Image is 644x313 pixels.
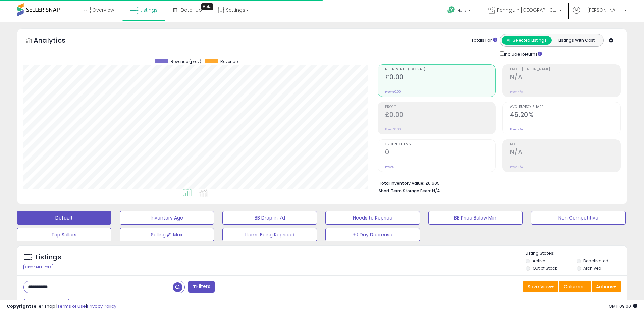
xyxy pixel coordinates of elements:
button: All Selected Listings [502,36,552,45]
span: Profit [385,105,495,109]
button: 30 Day Decrease [325,228,420,241]
span: Profit [PERSON_NAME] [510,68,620,71]
a: Help [442,1,478,22]
span: DataHub [181,7,202,13]
button: Filters [188,281,214,293]
a: Terms of Use [57,303,86,309]
label: Archived [583,265,601,271]
h5: Analytics [34,36,78,47]
b: Total Inventory Value: [379,180,424,186]
span: Net Revenue (Exc. VAT) [385,68,495,71]
small: Prev: N/A [510,127,523,131]
div: Clear All Filters [23,264,53,270]
span: N/A [432,188,440,194]
h2: £0.00 [385,111,495,120]
h2: N/A [510,148,620,158]
label: Deactivated [583,258,608,264]
span: Ordered Items [385,143,495,146]
button: Actions [592,281,621,292]
button: Top Sellers [17,228,111,241]
button: Listings With Cost [551,36,601,45]
div: Include Returns [495,50,550,58]
button: Last 7 Days [24,299,69,310]
button: Items Being Repriced [222,228,317,241]
h2: £0.00 [385,73,495,82]
button: Selling @ Max [120,228,214,241]
button: Non Competitive [531,211,626,225]
button: Columns [559,281,591,292]
span: Revenue (prev) [171,59,201,64]
div: Totals For [471,37,497,44]
span: Revenue [220,59,238,64]
span: Hi [PERSON_NAME] [582,7,622,13]
span: Avg. Buybox Share [510,105,620,109]
div: seller snap | | [7,303,116,310]
strong: Copyright [7,303,31,309]
h2: 0 [385,148,495,158]
span: 2025-09-9 09:00 GMT [609,303,637,309]
p: Listing States: [526,250,627,257]
span: Pennguin [GEOGRAPHIC_DATA] [497,7,557,13]
b: Short Term Storage Fees: [379,188,431,194]
li: £6,605 [379,179,615,187]
button: Needs to Reprice [325,211,420,225]
i: Get Help [447,6,455,14]
span: Columns [563,283,585,290]
small: Prev: 0 [385,165,394,169]
button: Save View [523,281,558,292]
a: Hi [PERSON_NAME] [573,7,627,22]
label: Active [533,258,545,264]
span: Overview [92,7,114,13]
span: ROI [510,143,620,146]
button: Aug-25 - Aug-31 [104,299,160,310]
small: Prev: N/A [510,165,523,169]
small: Prev: £0.00 [385,90,401,94]
small: Prev: £0.00 [385,127,401,131]
button: Default [17,211,111,225]
h2: 46.20% [510,111,620,120]
span: Help [457,8,466,13]
button: BB Price Below Min [428,211,523,225]
div: Tooltip anchor [201,3,213,10]
label: Out of Stock [533,265,557,271]
button: Inventory Age [120,211,214,225]
a: Privacy Policy [87,303,116,309]
small: Prev: N/A [510,90,523,94]
h5: Listings [36,253,61,262]
span: Listings [140,7,158,13]
button: BB Drop in 7d [222,211,317,225]
h2: N/A [510,73,620,82]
